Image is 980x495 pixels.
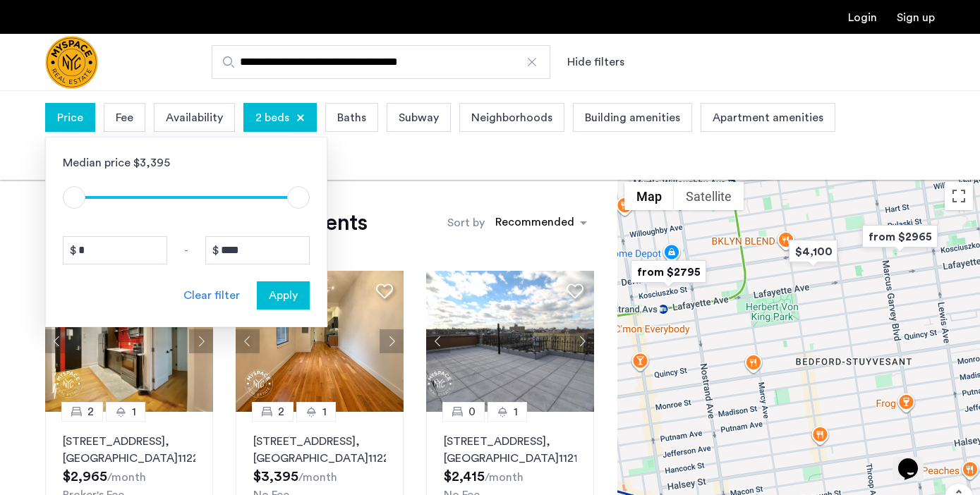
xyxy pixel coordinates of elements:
span: Apartment amenities [713,109,823,126]
span: Subway [399,109,439,126]
span: Fee [116,109,133,126]
span: Price [57,109,83,126]
button: Show or hide filters [567,54,624,71]
span: ngx-slider [63,186,85,209]
div: Median price $3,395 [63,154,310,171]
iframe: chat widget [893,439,938,481]
span: ngx-slider-max [287,186,310,209]
div: Clear filter [183,287,240,304]
span: Availability [166,109,223,126]
button: button [257,281,310,310]
span: Building amenities [585,109,680,126]
span: Apply [269,287,298,304]
input: Apartment Search [212,45,550,79]
input: Price from [63,236,167,264]
span: Neighborhoods [471,109,552,126]
span: - [184,242,188,259]
ngx-slider: ngx-slider [63,196,310,199]
span: Baths [337,109,366,126]
img: logo [45,36,98,89]
a: Login [848,12,877,23]
a: Cazamio Logo [45,36,98,89]
span: 2 beds [255,109,289,126]
a: Registration [897,12,935,23]
input: Price to [205,236,310,264]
